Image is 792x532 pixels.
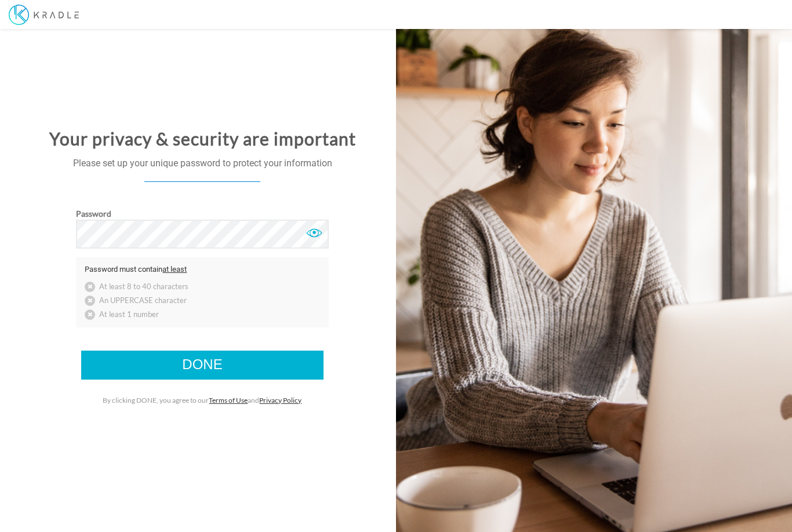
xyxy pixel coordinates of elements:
[9,129,396,148] h2: Your privacy & security are important
[103,395,301,405] label: By clicking DONE, you agree to our and
[259,396,301,405] a: Privacy Policy
[76,208,111,220] label: Password
[162,265,187,274] u: at least
[76,295,202,306] li: An UPPERCASE character
[9,5,79,25] img: Kradle
[209,396,248,405] a: Terms of Use
[9,157,396,170] p: Please set up your unique password to protect your information
[81,351,324,380] input: Done
[76,281,202,292] li: At least 8 to 40 characters
[76,309,202,320] li: At least 1 number
[85,264,319,275] p: Password must contain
